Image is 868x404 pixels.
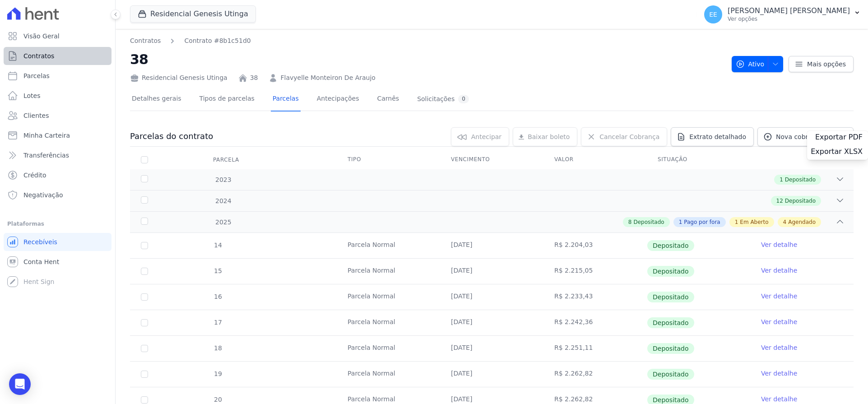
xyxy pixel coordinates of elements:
[543,233,647,258] td: R$ 2.204,03
[761,317,797,326] a: Ver detalhe
[736,56,765,72] span: Ativo
[4,233,111,251] a: Recebíveis
[213,396,222,403] span: 20
[315,88,361,111] a: Antecipações
[776,132,846,141] span: Nova cobrança avulsa
[4,87,111,105] a: Lotes
[250,73,258,83] a: 38
[141,345,148,352] input: Só é possível selecionar pagamentos em aberto
[761,369,797,378] a: Ver detalhe
[783,218,787,226] span: 4
[709,11,717,18] span: EE
[337,362,440,387] td: Parcela Normal
[761,292,797,301] a: Ver detalhe
[23,257,59,266] span: Conta Hent
[130,36,251,46] nav: Breadcrumb
[337,284,440,310] td: Parcela Normal
[280,73,375,83] a: Flavyelle Monteiron De Araujo
[679,218,682,226] span: 1
[337,233,440,258] td: Parcela Normal
[23,51,54,60] span: Contratos
[4,67,111,85] a: Parcelas
[440,336,543,361] td: [DATE]
[198,88,256,111] a: Tipos de parcelas
[728,6,850,15] p: [PERSON_NAME] [PERSON_NAME]
[440,233,543,258] td: [DATE]
[141,396,148,404] input: Só é possível selecionar pagamentos em aberto
[141,242,148,249] input: Só é possível selecionar pagamentos em aberto
[811,147,864,158] a: Exportar XLSX
[788,218,816,226] span: Agendado
[23,111,49,120] span: Clientes
[785,176,816,184] span: Depositado
[337,336,440,361] td: Parcela Normal
[23,91,41,100] span: Lotes
[647,240,694,251] span: Depositado
[647,266,694,277] span: Depositado
[7,218,108,229] div: Plataformas
[23,32,60,41] span: Visão Geral
[4,186,111,204] a: Negativação
[417,95,469,103] div: Solicitações
[776,197,783,205] span: 12
[23,171,46,180] span: Crédito
[780,176,783,184] span: 1
[671,127,754,146] a: Extrato detalhado
[130,36,161,46] a: Contratos
[628,218,632,226] span: 8
[4,27,111,45] a: Visão Geral
[213,293,222,300] span: 16
[728,15,850,23] p: Ver opções
[130,73,227,83] div: Residencial Genesis Utinga
[23,131,70,140] span: Minha Carteira
[184,36,251,46] a: Contrato #8b1c51d0
[633,218,664,226] span: Depositado
[202,151,250,169] div: Parcela
[4,146,111,164] a: Transferências
[761,266,797,275] a: Ver detalhe
[647,369,694,380] span: Depositado
[337,310,440,335] td: Parcela Normal
[647,292,694,302] span: Depositado
[543,310,647,335] td: R$ 2.242,36
[735,218,738,226] span: 1
[789,56,854,72] a: Mais opções
[647,317,694,328] span: Depositado
[761,240,797,249] a: Ver detalhe
[130,36,724,46] nav: Breadcrumb
[130,5,256,23] button: Residencial Genesis Utinga
[4,107,111,125] a: Clientes
[732,56,784,72] button: Ativo
[440,284,543,310] td: [DATE]
[440,310,543,335] td: [DATE]
[740,218,768,226] span: Em Aberto
[23,151,69,160] span: Transferências
[213,267,222,274] span: 15
[543,362,647,387] td: R$ 2.262,82
[4,253,111,271] a: Conta Hent
[213,344,222,352] span: 18
[807,60,846,69] span: Mais opções
[130,131,213,142] h3: Parcelas do contrato
[130,88,183,111] a: Detalhes gerais
[543,150,647,169] th: Valor
[647,150,750,169] th: Situação
[213,319,222,326] span: 17
[697,2,868,27] button: EE [PERSON_NAME] [PERSON_NAME] Ver opções
[130,49,724,70] h2: 38
[415,88,471,111] a: Solicitações0
[684,218,720,226] span: Pago por fora
[761,343,797,352] a: Ver detalhe
[647,343,694,354] span: Depositado
[4,126,111,144] a: Minha Carteira
[4,166,111,184] a: Crédito
[440,362,543,387] td: [DATE]
[543,284,647,310] td: R$ 2.233,43
[141,293,148,301] input: Só é possível selecionar pagamentos em aberto
[337,150,440,169] th: Tipo
[141,268,148,275] input: Só é possível selecionar pagamentos em aberto
[689,132,746,141] span: Extrato detalhado
[761,395,797,404] a: Ver detalhe
[440,259,543,284] td: [DATE]
[375,88,401,111] a: Carnês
